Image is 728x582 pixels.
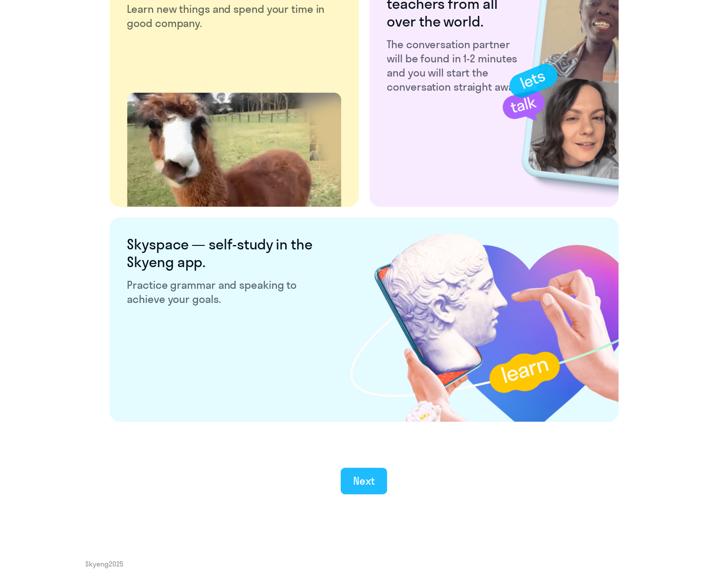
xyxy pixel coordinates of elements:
[86,559,124,569] span: Skyeng 2025
[127,235,333,271] h6: Skyspace — self-study in the Skyeng app.
[127,278,333,306] p: Practice grammar and speaking to achieve your goals.
[353,474,375,488] div: Next
[127,2,333,30] p: Learn new things and spend your time in good company.
[350,218,619,422] img: skyspace
[341,468,387,494] button: Next
[387,37,529,94] p: The conversation partner will be found in 1-2 minutes and you will start the conversation straigh...
[127,92,341,207] img: life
